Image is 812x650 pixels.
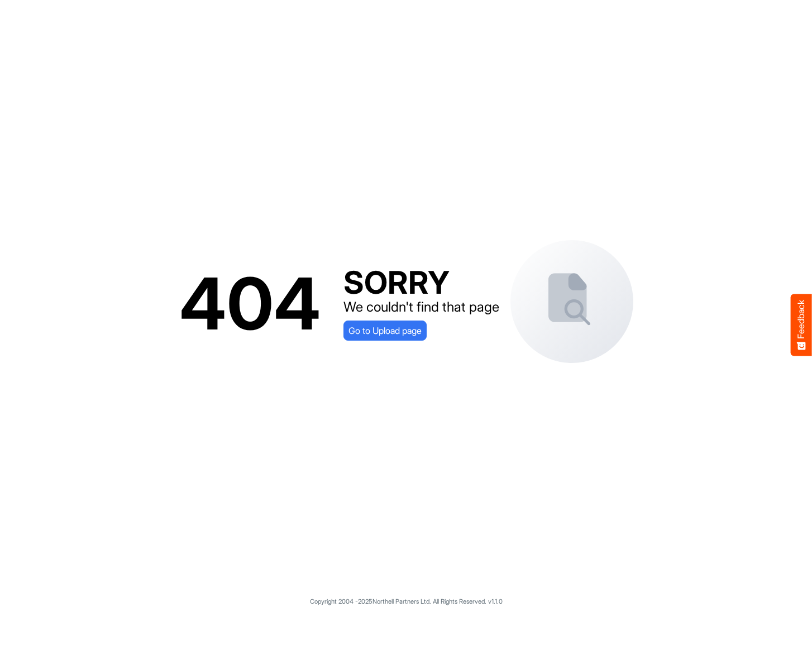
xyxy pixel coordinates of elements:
div: 404 [179,271,321,336]
button: Feedback [791,294,812,356]
div: SORRY [343,267,499,298]
span: Go to Upload page [348,323,422,338]
a: Go to Upload page [343,321,427,341]
div: We couldn't find that page [343,298,499,316]
p: Copyright 2004 - 2025 Northell Partners Ltd. All Rights Reserved. v 1.1.0 [11,596,801,606]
